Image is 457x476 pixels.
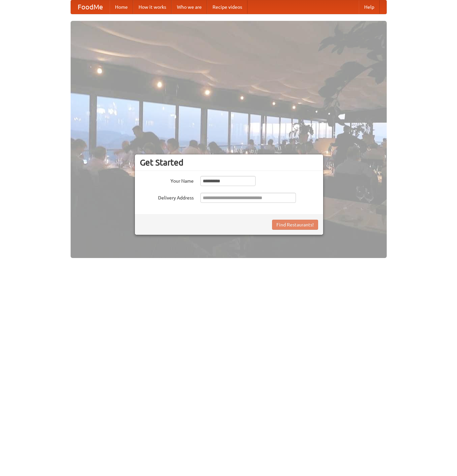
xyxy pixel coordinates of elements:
[140,176,194,184] label: Your Name
[359,0,380,14] a: Help
[207,0,247,14] a: Recipe videos
[272,220,318,230] button: Find Restaurants!
[110,0,133,14] a: Home
[140,193,194,201] label: Delivery Address
[133,0,172,14] a: How it works
[172,0,207,14] a: Who we are
[140,157,318,168] h3: Get Started
[71,0,110,14] a: FoodMe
